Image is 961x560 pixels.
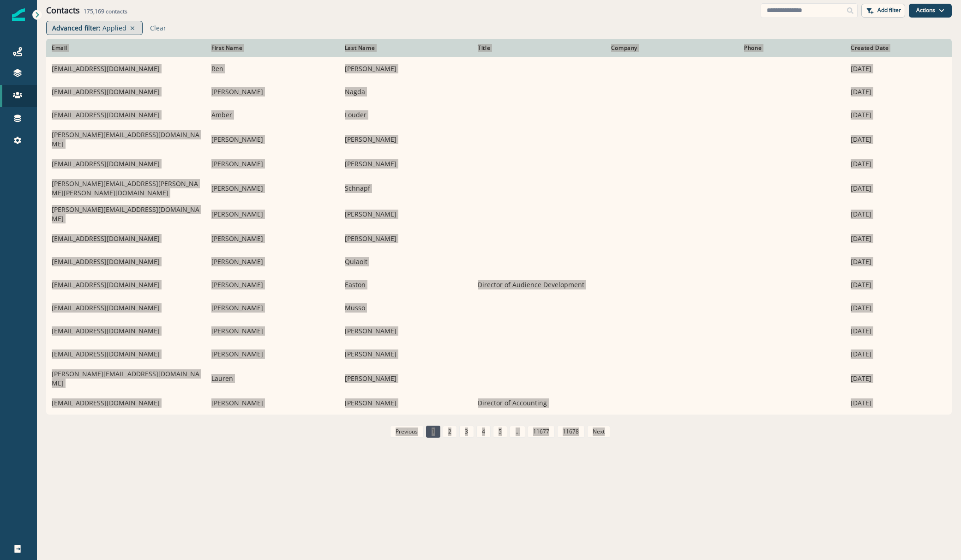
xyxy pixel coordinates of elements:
[851,44,946,52] div: Created Date
[528,426,555,438] a: Page 11677
[339,296,473,319] td: Musso
[510,426,525,438] a: Jump forward
[339,319,473,343] td: [PERSON_NAME]
[851,280,946,289] p: [DATE]
[345,44,467,52] div: Last Name
[851,398,946,408] p: [DATE]
[46,343,952,366] a: [EMAIL_ADDRESS][DOMAIN_NAME][PERSON_NAME][PERSON_NAME][DATE]
[46,201,206,227] td: [PERSON_NAME][EMAIL_ADDRESS][DOMAIN_NAME]
[206,57,339,80] td: Ren
[46,80,952,103] a: [EMAIL_ADDRESS][DOMAIN_NAME][PERSON_NAME]Nagda[DATE]
[46,391,206,415] td: [EMAIL_ADDRESS][DOMAIN_NAME]
[339,126,473,152] td: [PERSON_NAME]
[851,303,946,313] p: [DATE]
[206,391,339,415] td: [PERSON_NAME]
[46,250,952,273] a: [EMAIL_ADDRESS][DOMAIN_NAME][PERSON_NAME]Quiaoit[DATE]
[851,110,946,120] p: [DATE]
[206,366,339,391] td: Lauren
[46,103,206,126] td: [EMAIL_ADDRESS][DOMAIN_NAME]
[150,24,166,32] p: Clear
[46,80,206,103] td: [EMAIL_ADDRESS][DOMAIN_NAME]
[339,366,473,391] td: [PERSON_NAME]
[206,152,339,175] td: [PERSON_NAME]
[46,126,952,152] a: [PERSON_NAME][EMAIL_ADDRESS][DOMAIN_NAME][PERSON_NAME][PERSON_NAME][DATE]
[46,152,206,175] td: [EMAIL_ADDRESS][DOMAIN_NAME]
[443,426,457,438] a: Page 2
[46,201,952,227] a: [PERSON_NAME][EMAIL_ADDRESS][DOMAIN_NAME][PERSON_NAME][PERSON_NAME][DATE]
[557,426,584,438] a: Page 11678
[46,175,952,201] a: [PERSON_NAME][EMAIL_ADDRESS][PERSON_NAME][PERSON_NAME][DOMAIN_NAME][PERSON_NAME]Schnapf[DATE]
[851,257,946,266] p: [DATE]
[851,87,946,96] p: [DATE]
[46,227,206,250] td: [EMAIL_ADDRESS][DOMAIN_NAME]
[861,4,905,18] button: Add filter
[12,8,25,21] img: Inflection
[46,391,952,415] a: [EMAIL_ADDRESS][DOMAIN_NAME][PERSON_NAME][PERSON_NAME]Director of Accounting[DATE]
[146,24,166,32] button: Clear
[478,280,600,289] p: Director of Audience Development
[46,273,206,296] td: [EMAIL_ADDRESS][DOMAIN_NAME]
[46,21,143,35] div: Advanced filter: Applied
[46,296,952,319] a: [EMAIL_ADDRESS][DOMAIN_NAME][PERSON_NAME]Musso[DATE]
[851,326,946,336] p: [DATE]
[46,6,80,16] h1: Contacts
[206,343,339,366] td: [PERSON_NAME]
[744,44,840,52] div: Phone
[84,8,127,15] h2: contacts
[46,57,206,80] td: [EMAIL_ADDRESS][DOMAIN_NAME]
[102,23,126,33] p: Applied
[46,250,206,273] td: [EMAIL_ADDRESS][DOMAIN_NAME]
[46,227,952,250] a: [EMAIL_ADDRESS][DOMAIN_NAME][PERSON_NAME][PERSON_NAME][DATE]
[206,175,339,201] td: [PERSON_NAME]
[851,159,946,169] p: [DATE]
[206,80,339,103] td: [PERSON_NAME]
[206,319,339,343] td: [PERSON_NAME]
[493,426,507,438] a: Page 5
[46,152,952,175] a: [EMAIL_ADDRESS][DOMAIN_NAME][PERSON_NAME][PERSON_NAME][DATE]
[476,426,491,438] a: Page 4
[46,343,206,366] td: [EMAIL_ADDRESS][DOMAIN_NAME]
[46,273,952,296] a: [EMAIL_ADDRESS][DOMAIN_NAME][PERSON_NAME]EastonDirector of Audience Development[DATE]
[84,7,104,15] span: 175,169
[46,296,206,319] td: [EMAIL_ADDRESS][DOMAIN_NAME]
[851,184,946,193] p: [DATE]
[339,57,473,80] td: [PERSON_NAME]
[211,44,334,52] div: First Name
[339,103,473,126] td: Louder
[339,391,473,415] td: [PERSON_NAME]
[46,103,952,126] a: [EMAIL_ADDRESS][DOMAIN_NAME]AmberLouder[DATE]
[388,426,610,438] ul: Pagination
[206,250,339,273] td: [PERSON_NAME]
[339,80,473,103] td: Nagda
[851,234,946,243] p: [DATE]
[426,426,440,438] a: Page 1 is your current page
[339,152,473,175] td: [PERSON_NAME]
[339,273,473,296] td: Easton
[339,250,473,273] td: Quiaoit
[339,343,473,366] td: [PERSON_NAME]
[478,44,600,52] div: Title
[206,273,339,296] td: [PERSON_NAME]
[339,201,473,227] td: [PERSON_NAME]
[46,366,952,391] a: [PERSON_NAME][EMAIL_ADDRESS][DOMAIN_NAME]Lauren[PERSON_NAME][DATE]
[339,175,473,201] td: Schnapf
[851,64,946,73] p: [DATE]
[46,57,952,80] a: [EMAIL_ADDRESS][DOMAIN_NAME]Ren[PERSON_NAME][DATE]
[877,7,901,13] p: Add filter
[611,44,733,52] div: Company
[52,23,101,33] p: Advanced filter :
[52,44,200,52] div: Email
[459,426,474,438] a: Page 3
[46,175,206,201] td: [PERSON_NAME][EMAIL_ADDRESS][PERSON_NAME][PERSON_NAME][DOMAIN_NAME]
[478,398,600,408] p: Director of Accounting
[587,426,610,438] a: Next page
[206,296,339,319] td: [PERSON_NAME]
[46,366,206,391] td: [PERSON_NAME][EMAIL_ADDRESS][DOMAIN_NAME]
[851,374,946,383] p: [DATE]
[206,126,339,152] td: [PERSON_NAME]
[851,135,946,144] p: [DATE]
[206,103,339,126] td: Amber
[339,227,473,250] td: [PERSON_NAME]
[46,126,206,152] td: [PERSON_NAME][EMAIL_ADDRESS][DOMAIN_NAME]
[851,210,946,219] p: [DATE]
